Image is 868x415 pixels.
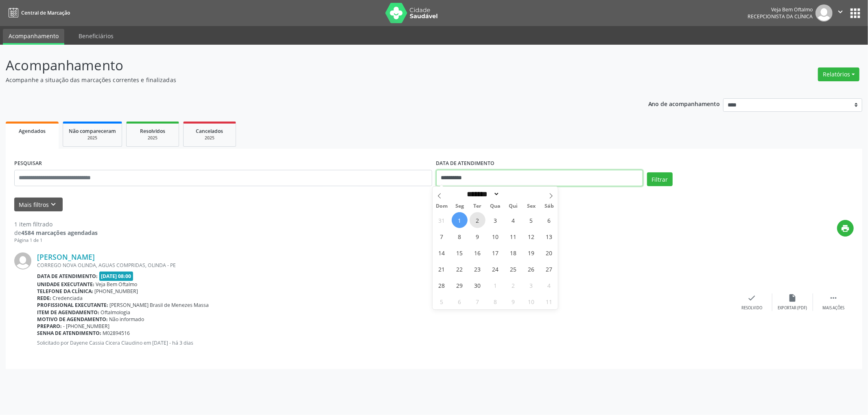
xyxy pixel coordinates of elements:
span: Outubro 4, 2025 [541,277,557,293]
p: Ano de acompanhamento [648,98,720,109]
span: Central de Marcação [21,9,70,16]
button: print [837,220,854,237]
b: Rede: [37,295,51,302]
span: Outubro 11, 2025 [541,293,557,309]
span: Setembro 19, 2025 [523,245,539,261]
span: Setembro 7, 2025 [434,228,450,244]
span: Setembro 15, 2025 [452,245,468,261]
span: Outubro 2, 2025 [505,277,521,293]
span: Resolvidos [140,128,165,135]
span: Outubro 7, 2025 [470,293,485,309]
button: Mais filtroskeyboard_arrow_down [14,198,63,212]
span: M02894516 [103,330,130,337]
span: Qui [504,204,522,209]
b: Preparo: [37,323,62,330]
span: Outubro 3, 2025 [523,277,539,293]
button: apps [848,6,862,20]
div: Veja Bem Oftalmo [748,6,813,13]
span: Qua [486,204,504,209]
span: Setembro 22, 2025 [452,261,468,277]
span: Setembro 4, 2025 [505,212,521,228]
span: Setembro 26, 2025 [523,261,539,277]
span: Setembro 17, 2025 [488,245,503,261]
span: Oftalmologia [101,309,131,316]
span: Setembro 20, 2025 [541,245,557,261]
span: Agosto 31, 2025 [434,212,450,228]
b: Data de atendimento: [37,273,98,280]
button:  [833,4,848,22]
a: Beneficiários [73,29,119,43]
i:  [829,293,838,302]
div: 2025 [189,135,230,141]
span: Outubro 6, 2025 [452,293,468,309]
span: Setembro 11, 2025 [505,228,521,244]
span: Outubro 9, 2025 [505,293,521,309]
div: Resolvido [741,305,762,311]
span: Dom [433,204,450,209]
span: Setembro 24, 2025 [488,261,503,277]
a: [PERSON_NAME] [37,252,95,261]
span: Setembro 12, 2025 [523,228,539,244]
span: Setembro 29, 2025 [452,277,468,293]
div: 2025 [69,135,116,141]
span: Setembro 30, 2025 [470,277,485,293]
i: check [748,293,756,302]
span: Outubro 1, 2025 [488,277,503,293]
a: Acompanhamento [3,29,64,45]
span: Recepcionista da clínica [748,13,813,20]
span: Ter [468,204,486,209]
span: Outubro 10, 2025 [523,293,539,309]
div: 1 item filtrado [14,220,98,228]
img: img [14,252,31,269]
span: Não informado [109,316,144,323]
i:  [836,7,845,16]
span: Setembro 13, 2025 [541,228,557,244]
span: Setembro 28, 2025 [434,277,450,293]
label: DATA DE ATENDIMENTO [436,157,495,170]
div: Página 1 de 1 [14,237,98,244]
div: Exportar (PDF) [778,305,807,311]
input: Year [500,190,527,198]
p: Acompanhamento [6,55,606,76]
span: [PHONE_NUMBER] [95,288,138,295]
img: img [816,4,833,22]
span: Setembro 5, 2025 [523,212,539,228]
a: Central de Marcação [6,6,70,20]
i: print [841,224,850,233]
b: Item de agendamento: [37,309,99,316]
b: Unidade executante: [37,281,94,288]
i: insert_drive_file [788,293,797,302]
div: Mais ações [822,305,844,311]
label: PESQUISAR [14,157,42,170]
span: Setembro 6, 2025 [541,212,557,228]
span: Setembro 18, 2025 [505,245,521,261]
span: Setembro 16, 2025 [470,245,485,261]
span: Credenciada [53,295,83,302]
b: Telefone da clínica: [37,288,93,295]
span: Setembro 25, 2025 [505,261,521,277]
i: keyboard_arrow_down [49,200,58,209]
button: Relatórios [818,67,859,81]
div: CORREGO NOVA OLINDA, AGUAS COMPRIDAS, OLINDA - PE [37,262,732,269]
span: Setembro 10, 2025 [488,228,503,244]
b: Senha de atendimento: [37,330,101,337]
p: Acompanhe a situação das marcações correntes e finalizadas [6,76,606,84]
div: de [14,228,98,237]
span: Agendados [19,128,46,135]
span: Setembro 14, 2025 [434,245,450,261]
span: Outubro 8, 2025 [488,293,503,309]
strong: 4584 marcações agendadas [21,229,98,237]
b: Motivo de agendamento: [37,316,108,323]
button: Filtrar [647,172,673,186]
b: Profissional executante: [37,302,108,309]
span: Setembro 9, 2025 [470,228,485,244]
div: 2025 [132,135,173,141]
span: Setembro 23, 2025 [470,261,485,277]
p: Solicitado por Dayene Cassia Cicera Claudino em [DATE] - há 3 dias [37,339,732,346]
span: Cancelados [196,128,223,135]
select: Month [464,190,500,198]
span: Veja Bem Oftalmo [96,281,138,288]
span: Sex [522,204,540,209]
span: - [PHONE_NUMBER] [63,323,110,330]
span: Setembro 27, 2025 [541,261,557,277]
